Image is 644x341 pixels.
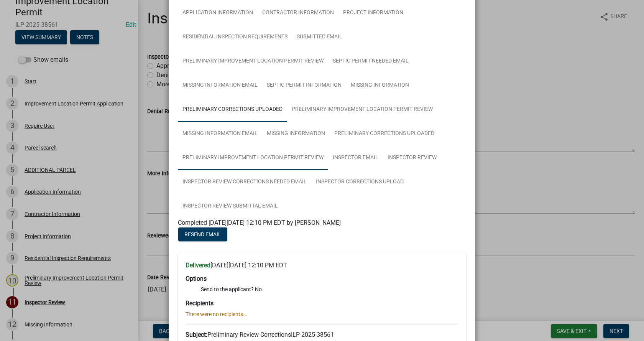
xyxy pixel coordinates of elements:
[287,97,437,122] a: Preliminary Improvement Location Permit Review
[186,262,210,269] strong: Delivered
[383,146,441,170] a: Inspector Review
[178,227,227,241] button: Resend Email
[186,331,207,338] strong: Subject:
[178,97,287,122] a: Preliminary Corrections Uploaded
[178,219,341,226] span: Completed [DATE][DATE] 12:10 PM EDT by [PERSON_NAME]
[338,1,408,25] a: Project Information
[178,146,328,170] a: Preliminary Improvement Location Permit Review
[328,49,413,74] a: Septic Permit Needed Email
[178,25,292,49] a: Residential Inspection Requirements
[292,25,347,49] a: Submitted Email
[262,122,330,146] a: Missing Information
[330,122,439,146] a: Preliminary Corrections Uploaded
[186,262,458,269] h6: [DATE][DATE] 12:10 PM EDT
[184,231,221,237] span: Resend Email
[186,300,214,307] strong: Recipients
[178,122,262,146] a: Missing Information Email
[178,1,258,25] a: Application Information
[186,310,458,318] p: There were no recipients...
[186,275,207,282] strong: Options
[258,1,338,25] a: Contractor Information
[178,73,262,98] a: Missing Information Email
[346,73,414,98] a: Missing Information
[178,170,311,194] a: Inspector Review Corrections Needed Email
[328,146,383,170] a: Inspector Email
[178,49,328,74] a: Preliminary Improvement Location Permit Review
[262,73,346,98] a: Septic Permit Information
[201,285,458,293] li: Send to the applicant? No
[186,331,458,338] h6: Preliminary Review CorrectionsILP-2025-38561
[311,170,408,194] a: Inspector Corrections Upload
[178,194,283,219] a: Inspector Review Submittal Email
